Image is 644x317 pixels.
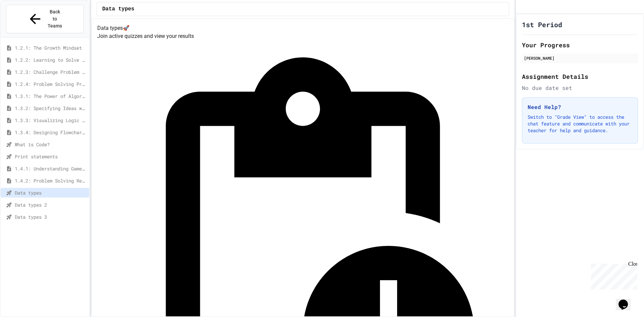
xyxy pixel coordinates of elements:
[15,44,87,51] span: 1.2.1: The Growth Mindset
[15,68,87,75] span: 1.2.3: Challenge Problem - The Bridge
[616,290,637,310] iframe: chat widget
[15,153,87,160] span: Print statements
[528,114,632,134] p: Switch to "Grade View" to access the chat feature and communicate with your teacher for help and ...
[528,103,632,111] h3: Need Help?
[524,55,636,61] div: [PERSON_NAME]
[588,261,637,289] iframe: chat widget
[522,72,638,81] h2: Assignment Details
[15,177,87,184] span: 1.4.2: Problem Solving Reflection
[15,189,87,196] span: Data types
[522,84,638,92] div: No due date set
[97,24,508,32] h4: Data types 🚀
[15,129,87,136] span: 1.3.4: Designing Flowcharts
[15,165,87,172] span: 1.4.1: Understanding Games with Flowcharts
[97,32,508,40] p: Join active quizzes and view your results
[15,201,87,208] span: Data types 2
[15,105,87,112] span: 1.3.2: Specifying Ideas with Pseudocode
[522,40,638,50] h2: Your Progress
[522,20,562,29] h1: 1st Period
[3,3,46,43] div: Chat with us now!Close
[6,5,84,33] button: Back to Teams
[15,141,87,148] span: What is Code?
[15,81,87,88] span: 1.2.4: Problem Solving Practice
[15,93,87,100] span: 1.3.1: The Power of Algorithms
[47,8,63,30] span: Back to Teams
[15,213,87,220] span: Data types 3
[102,5,135,13] span: Data types
[15,117,87,124] span: 1.3.3: Visualizing Logic with Flowcharts
[15,56,87,63] span: 1.2.2: Learning to Solve Hard Problems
